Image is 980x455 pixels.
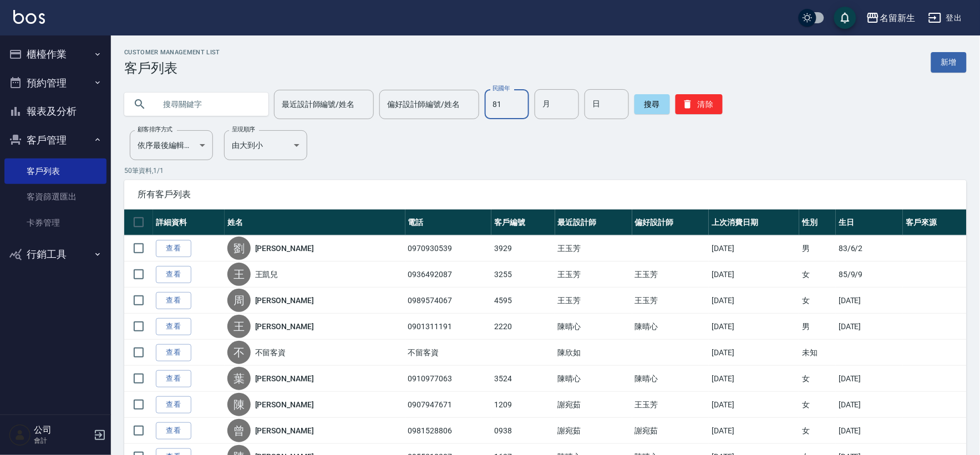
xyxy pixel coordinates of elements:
[4,159,106,184] a: 客戶列表
[709,392,799,418] td: [DATE]
[862,7,920,29] button: 名留新生
[632,418,709,444] td: 謝宛茹
[799,236,836,262] td: 男
[491,314,555,340] td: 2220
[227,367,251,390] div: 葉
[9,424,31,446] img: Person
[227,315,251,338] div: 王
[227,341,251,364] div: 不
[676,94,723,114] button: 清除
[405,418,492,444] td: 0981528806
[138,189,953,200] span: 所有客戶列表
[709,418,799,444] td: [DATE]
[799,209,836,236] th: 性別
[555,288,632,314] td: 王玉芳
[836,418,903,444] td: [DATE]
[227,289,251,312] div: 周
[834,7,856,29] button: save
[156,292,191,309] a: 查看
[156,266,191,283] a: 查看
[4,97,106,126] button: 報表及分析
[156,370,191,387] a: 查看
[4,184,106,209] a: 客資篩選匯出
[405,340,492,366] td: 不留客資
[931,52,967,73] a: 新增
[491,236,555,262] td: 3929
[632,209,709,236] th: 偏好設計師
[255,399,314,410] a: [PERSON_NAME]
[880,11,915,25] div: 名留新生
[634,94,670,114] button: 搜尋
[155,89,260,119] input: 搜尋關鍵字
[836,314,903,340] td: [DATE]
[227,419,251,442] div: 曾
[491,366,555,392] td: 3524
[34,436,90,446] p: 會計
[709,209,799,236] th: 上次消費日期
[405,366,492,392] td: 0910977063
[555,366,632,392] td: 陳晴心
[836,262,903,288] td: 85/9/9
[799,366,836,392] td: 女
[836,366,903,392] td: [DATE]
[836,392,903,418] td: [DATE]
[225,209,405,236] th: 姓名
[632,262,709,288] td: 王玉芳
[405,262,492,288] td: 0936492087
[224,130,307,160] div: 由大到小
[632,314,709,340] td: 陳晴心
[4,240,106,269] button: 行銷工具
[632,288,709,314] td: 王玉芳
[156,318,191,335] a: 查看
[555,392,632,418] td: 謝宛茹
[405,236,492,262] td: 0970930539
[34,425,90,436] h5: 公司
[555,209,632,236] th: 最近設計師
[709,340,799,366] td: [DATE]
[124,166,967,176] p: 50 筆資料, 1 / 1
[405,209,492,236] th: 電話
[799,418,836,444] td: 女
[709,262,799,288] td: [DATE]
[405,392,492,418] td: 0907947671
[491,392,555,418] td: 1209
[255,321,314,332] a: [PERSON_NAME]
[491,209,555,236] th: 客戶編號
[799,288,836,314] td: 女
[555,418,632,444] td: 謝宛茹
[227,393,251,416] div: 陳
[836,236,903,262] td: 83/6/2
[836,288,903,314] td: [DATE]
[13,10,45,24] img: Logo
[799,262,836,288] td: 女
[138,125,172,134] label: 顧客排序方式
[255,425,314,436] a: [PERSON_NAME]
[924,8,967,28] button: 登出
[4,69,106,98] button: 預約管理
[491,262,555,288] td: 3255
[4,126,106,155] button: 客戶管理
[709,314,799,340] td: [DATE]
[4,210,106,236] a: 卡券管理
[632,392,709,418] td: 王玉芳
[709,288,799,314] td: [DATE]
[903,209,967,236] th: 客戶來源
[555,314,632,340] td: 陳晴心
[232,125,255,134] label: 呈現順序
[555,340,632,366] td: 陳欣如
[227,237,251,260] div: 劉
[255,373,314,384] a: [PERSON_NAME]
[799,392,836,418] td: 女
[799,340,836,366] td: 未知
[799,314,836,340] td: 男
[153,209,225,236] th: 詳細資料
[124,60,220,76] h3: 客戶列表
[492,84,510,93] label: 民國年
[836,209,903,236] th: 生日
[255,243,314,254] a: [PERSON_NAME]
[124,49,220,56] h2: Customer Management List
[4,40,106,69] button: 櫃檯作業
[491,288,555,314] td: 4595
[130,130,213,160] div: 依序最後編輯時間
[156,422,191,439] a: 查看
